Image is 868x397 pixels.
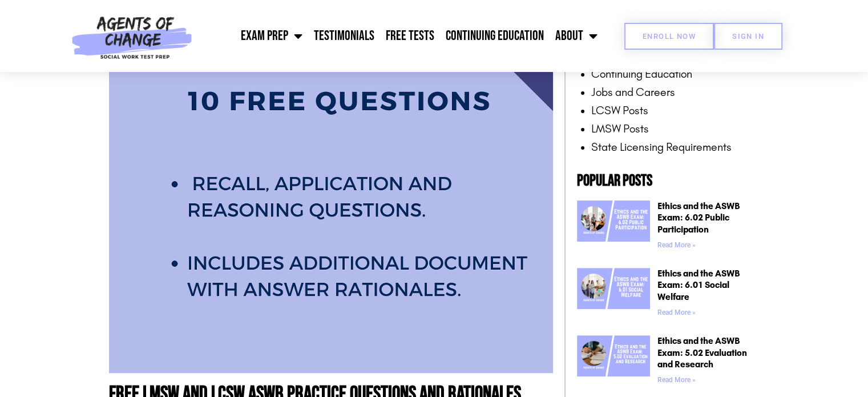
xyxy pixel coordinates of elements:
a: LMSW Posts [591,122,649,135]
a: Ethics and the ASWB Exam 5.02 Evaluation and Research [577,335,650,388]
a: Continuing Education [591,67,692,81]
a: SIGN IN [714,23,782,50]
a: Jobs and Careers [591,85,675,99]
a: Free Tests [380,22,440,50]
img: Ethics and the ASWB Exam 6.01 Social Welfare [577,268,650,309]
a: LCSW Posts [591,103,648,117]
a: Ethics and the ASWB Exam: 6.02 Public Participation [657,200,740,235]
a: About [550,22,603,50]
a: Enroll Now [624,23,714,50]
a: Read more about Ethics and the ASWB Exam: 6.01 Social Welfare [657,308,696,316]
a: Continuing Education [440,22,550,50]
h2: Popular Posts [577,173,760,189]
a: Ethics and the ASWB Exam 6.01 Social Welfare [577,268,650,321]
a: Ethics and the ASWB Exam 6.02 Public Participation [577,200,650,254]
a: Ethics and the ASWB Exam: 6.01 Social Welfare [657,268,740,303]
a: Testimonials [308,22,380,50]
a: Ethics and the ASWB Exam: 5.02 Evaluation and Research [657,335,747,370]
span: Enroll Now [643,33,696,40]
span: SIGN IN [732,33,764,40]
a: Read more about Ethics and the ASWB Exam: 6.02 Public Participation [657,241,696,249]
nav: Menu [198,22,603,50]
a: Read more about Ethics and the ASWB Exam: 5.02 Evaluation and Research [657,376,696,384]
img: Ethics and the ASWB Exam 6.02 Public Participation [577,200,650,242]
img: Ethics and the ASWB Exam 5.02 Evaluation and Research [577,335,650,376]
a: State Licensing Requirements [591,140,732,154]
a: Exam Prep [235,22,308,50]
